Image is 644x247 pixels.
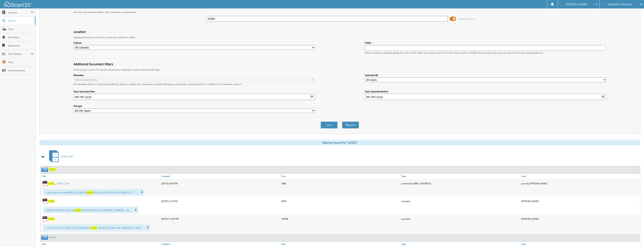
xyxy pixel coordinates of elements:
[41,167,49,172] img: folder2.png
[400,242,520,247] a: Type
[8,44,33,47] span: Bookmarks
[520,215,640,223] div: [PERSON_NAME]
[74,94,315,100] input: start
[87,191,94,194] span: 42962
[47,149,73,164] a: SERVICE RO
[365,74,606,77] label: Uploaded By
[74,90,315,93] label: Date Uploaded After
[608,3,632,5] span: Glendora Chevrolet
[8,52,31,55] span: User Reports
[61,155,73,158] span: SERVICE RO
[48,200,55,203] a: 42962
[160,174,280,179] a: Created
[520,180,640,187] div: journey [PERSON_NAME]
[72,62,115,66] legend: Additional Document Filters
[41,235,49,240] img: folder2.png
[40,174,160,179] a: File
[8,36,33,39] span: Reminders
[8,69,33,72] span: Announcements
[43,189,144,195] div: ...luded maintenace INVOICE NO. [DATE] TAG NO. STATUS 02618 COMPLETE ... T...
[400,174,520,179] a: Type
[280,180,400,187] div: 2MB
[365,90,606,93] label: Date Uploaded Before
[74,41,315,44] label: Cabinet
[321,122,338,128] button: Clear
[520,242,640,247] a: User
[8,27,33,31] span: Scan
[72,68,608,71] div: Enhance your search for specific documents using filters such as date and file type.
[72,36,608,39] div: Optionally limit your search to a particular cabinet or folder
[280,197,400,205] div: 2MB
[42,216,48,222] img: PDF.png
[48,182,55,185] span: 42962
[43,207,138,213] div: ... GRA) STOCK NO. Fail Code STATUS [DATE] CELL [PHONE_NUMBER] ... (G...
[75,209,81,212] span: 42962
[4,2,32,7] img: scan123-logo-white.svg
[520,197,640,205] div: [PERSON_NAME]
[160,242,280,247] a: Created
[400,197,520,205] div: scanned
[280,242,400,247] a: Size
[365,51,606,54] div: Select a cabinet and begin typing the name of the folder you want to search in. If the name match...
[342,122,359,128] button: Search
[8,11,31,14] span: Cabinets
[43,224,150,231] div: ...1740-1147 Na tii 1959 AUTO CENTRE DR " " VEHICLE ID MILES IN |MILESOUT| 3GN7...
[237,83,242,86] a: here
[40,242,160,247] a: File
[458,17,475,20] span: Advanced Search
[280,174,400,179] a: Size
[74,83,315,86] div: All metadata fields are searched by default. Select a cabinet with metadata to enable filtering b...
[280,215,400,223] div: 187KB
[39,140,640,145] div: Matches found for "42962"
[8,19,33,22] span: Search
[72,11,608,14] div: Searches all cabinets, folders, files, metadata, and keywords
[365,94,606,100] input: end
[42,198,48,204] img: PDF.png
[74,74,315,77] label: Metadata
[90,226,97,230] span: 42962
[72,30,88,34] legend: Location
[625,229,644,247] iframe: Chat Widget
[160,180,280,187] div: [DATE] 4:09 PM
[49,168,56,171] a: 42962
[74,104,315,108] label: File type
[400,215,520,223] div: scanned
[48,182,69,185] a: 42962__150611_003
[365,41,606,44] label: Folder
[48,217,55,220] a: 42962
[42,181,48,186] img: PDF.png
[160,197,280,205] div: [DATE] 3:23 PM
[8,61,33,64] span: Help
[160,215,280,223] div: [DATE] 12:05 PM
[49,236,56,239] a: 84896
[566,3,587,5] span: [PERSON_NAME]
[520,174,640,179] a: User
[400,180,520,187] div: scanned by [MAC_ADDRESS]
